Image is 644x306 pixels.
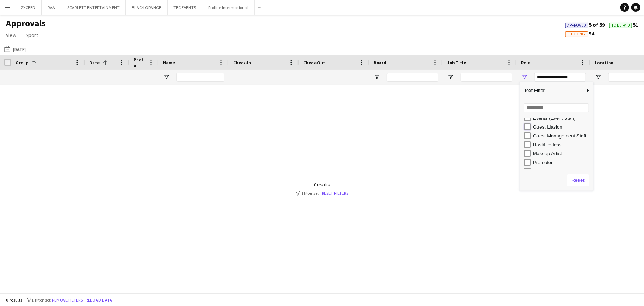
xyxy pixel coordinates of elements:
[303,60,325,65] span: Check-Out
[447,74,454,81] button: Open Filter Menu
[3,45,27,54] button: [DATE]
[15,0,42,15] button: 2XCEED
[296,182,349,187] div: 0 results
[16,60,28,65] span: Group
[3,30,19,40] a: View
[447,60,466,65] span: Job Title
[296,190,349,196] div: 1 filter set
[21,30,41,40] a: Export
[24,32,38,38] span: Export
[521,74,528,81] button: Open Filter Menu
[163,60,175,65] span: Name
[568,23,586,28] span: Approved
[176,73,224,82] input: Name Filter Input
[163,74,170,81] button: Open Filter Menu
[89,60,100,65] span: Date
[533,133,591,139] div: Guest Management Staff
[520,84,585,97] span: Text Filter
[533,142,591,147] div: Host/Hostess
[524,103,589,112] input: Search filter values
[168,0,202,15] button: TEC EVENTS
[569,32,585,37] span: Pending
[533,115,591,121] div: Events (Event Staff)
[521,60,530,65] span: Role
[520,96,593,184] div: Filter List
[567,174,589,186] button: Reset
[565,30,594,37] span: 54
[233,60,251,65] span: Check-In
[533,124,591,130] div: Guest Liasion
[373,60,386,65] span: Board
[609,21,638,28] span: 51
[202,0,255,15] button: Proline Interntational
[533,151,591,156] div: Makeup Artist
[61,0,126,15] button: SCARLETT ENTERTAINMENT
[373,74,380,81] button: Open Filter Menu
[134,57,145,68] span: Photo
[387,73,438,82] input: Board Filter Input
[533,160,591,165] div: Promoter
[84,296,114,304] button: Reload data
[4,59,11,66] input: Column with Header Selection
[31,297,51,303] span: 1 filter set
[595,60,613,65] span: Location
[322,190,349,196] a: Reset filters
[533,169,591,174] div: Supervisor
[126,0,168,15] button: BLACK ORANGE
[461,73,512,82] input: Job Title Filter Input
[520,82,593,191] div: Column Filter
[42,0,61,15] button: RAA
[51,296,84,304] button: Remove filters
[6,32,16,38] span: View
[612,23,630,28] span: To Be Paid
[565,21,609,28] span: 5 of 59
[595,74,602,81] button: Open Filter Menu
